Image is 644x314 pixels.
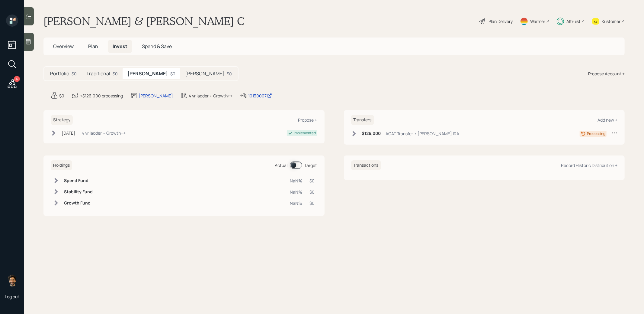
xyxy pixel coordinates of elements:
[113,43,127,50] span: Invest
[362,131,381,136] h6: $126,000
[53,43,74,50] span: Overview
[275,162,288,168] div: Actual
[294,130,316,136] div: Implemented
[64,189,93,195] h6: Stability Fund
[530,18,545,25] div: Warmer
[561,162,617,168] div: Record Historic Distribution +
[64,201,93,206] h6: Growth Fund
[43,15,244,28] h1: [PERSON_NAME] & [PERSON_NAME] C
[86,71,110,77] h5: Traditional
[489,18,513,25] div: Plan Delivery
[189,93,232,99] div: 4 yr ladder • Growth++
[170,70,175,77] div: $0
[602,18,620,25] div: Kustomer
[142,43,172,50] span: Spend & Save
[72,70,77,77] div: $0
[62,130,75,136] div: [DATE]
[588,70,625,77] div: Propose Account +
[88,43,98,50] span: Plan
[310,189,315,195] div: $0
[587,131,605,136] div: Processing
[139,93,173,99] div: [PERSON_NAME]
[185,71,224,77] h5: [PERSON_NAME]
[305,162,317,168] div: Target
[290,189,303,195] div: NaN%
[127,71,168,77] h5: [PERSON_NAME]
[310,178,315,184] div: $0
[82,130,126,136] div: 4 yr ladder • Growth++
[227,70,232,77] div: $0
[50,71,69,77] h5: Portfolio
[566,18,581,25] div: Altruist
[6,274,18,286] img: eric-schwartz-headshot.png
[5,294,19,299] div: Log out
[248,93,272,99] div: 10130007
[80,93,123,99] div: +$126,000 processing
[59,93,64,99] div: $0
[290,200,303,206] div: NaN%
[64,178,93,183] h6: Spend Fund
[51,115,73,125] h6: Strategy
[14,76,20,82] div: 6
[51,160,72,170] h6: Holdings
[386,130,460,137] div: ACAT Transfer • [PERSON_NAME] IRA
[310,200,315,206] div: $0
[598,117,617,123] div: Add new +
[290,178,303,184] div: NaN%
[298,117,317,123] div: Propose +
[351,160,381,170] h6: Transactions
[113,70,118,77] div: $0
[351,115,374,125] h6: Transfers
